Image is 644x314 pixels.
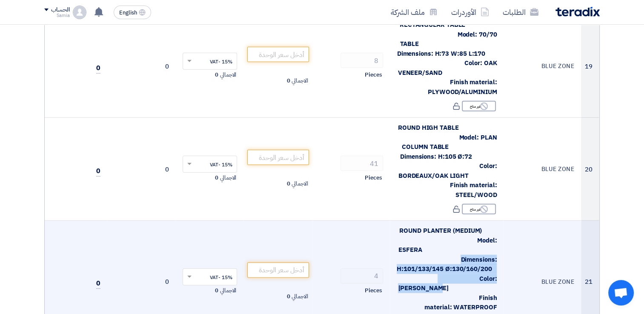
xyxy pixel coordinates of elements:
[292,180,308,188] span: الاجمالي
[220,174,236,182] span: الاجمالي
[119,10,137,16] span: English
[247,263,309,278] input: أدخل سعر الوحدة
[462,101,496,111] div: غير متاح
[96,166,100,177] span: 0
[220,71,236,79] span: الاجمالي
[397,20,497,97] span: RECTANGULAR TABLE Model: 70/70 TABLE Dimensions: H:73 W:85 L:170 Color: OAK VENEER/SAND Finish ma...
[183,53,238,70] ng-select: VAT
[44,13,69,18] div: Samia
[247,47,309,62] input: أدخل سعر الوحدة
[496,2,545,22] a: الطلبات
[73,6,86,19] img: profile_test.png
[107,15,176,118] td: 0
[341,156,383,171] input: RFQ_STEP1.ITEMS.2.AMOUNT_TITLE
[220,286,236,295] span: الاجمالي
[444,2,496,22] a: الأوردرات
[215,71,218,79] span: 0
[183,156,238,173] ng-select: VAT
[247,150,309,165] input: أدخل سعر الوحدة
[215,286,218,295] span: 0
[365,174,382,182] span: Pieces
[341,53,383,68] input: RFQ_STEP1.ITEMS.2.AMOUNT_TITLE
[504,118,581,221] td: BLUE ZONE
[114,6,151,19] button: English
[462,204,496,214] div: غير متاح
[183,268,238,285] ng-select: VAT
[292,77,308,85] span: الاجمالي
[286,180,290,188] span: 0
[286,77,290,85] span: 0
[96,63,100,74] span: 0
[215,174,218,182] span: 0
[286,292,290,301] span: 0
[292,292,308,301] span: الاجمالي
[504,15,581,118] td: BLUE ZONE
[384,2,444,22] a: ملف الشركة
[107,118,176,221] td: 0
[581,118,599,221] td: 20
[365,286,382,295] span: Pieces
[96,278,100,289] span: 0
[365,71,382,79] span: Pieces
[608,280,634,305] a: Open chat
[398,123,497,200] span: ROUND HIGH TABLE Model: PLAN COLUMN TABLE Dimensions: H:105 Ø:72 Color: BORDEAUX/OAK LIGHT Finish...
[51,6,69,14] div: الحساب
[341,268,383,284] input: RFQ_STEP1.ITEMS.2.AMOUNT_TITLE
[581,15,599,118] td: 19
[555,7,600,17] img: Teradix logo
